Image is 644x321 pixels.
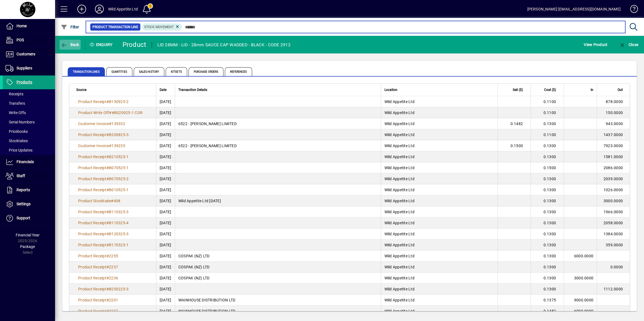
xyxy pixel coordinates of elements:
span: # [107,276,109,280]
span: Source [76,87,86,93]
span: Product Receipt [78,210,107,214]
span: 3000.0000 [604,199,623,203]
span: 9000.0000 [574,298,593,302]
td: [DATE] [156,261,175,273]
span: 6000.0000 [574,309,593,313]
span: Close [619,42,638,47]
div: [PERSON_NAME] [EMAIL_ADDRESS][DOMAIN_NAME] [527,5,621,14]
span: Reports [17,188,30,192]
td: [DATE] [156,129,175,140]
td: WAINHOUSE DISTRIBUTION LTD [175,306,381,317]
span: 2236 [109,276,118,280]
span: Wild Appetite Ltd [384,110,414,115]
td: [DATE] [156,162,175,173]
td: 0.1300 [531,284,564,295]
td: 0.1500 [498,140,531,151]
span: Wild Appetite Ltd [384,232,414,236]
td: 0.1300 [531,261,564,273]
a: Product Receipt#B110325-3 [76,209,130,215]
span: Wild Appetite Ltd [384,155,414,159]
span: 1026.0000 [604,188,623,192]
a: Support [3,211,55,225]
div: Date [160,87,171,93]
span: 2237 [109,265,118,269]
span: B120325-3 [109,232,129,236]
span: Wild Appetite Ltd [384,133,414,137]
span: B070525-2 [109,177,129,181]
span: Product Receipt [78,188,107,192]
a: Product Receipt#B250225-3 [76,286,130,292]
a: Transfers [3,99,55,108]
a: Settings [3,197,55,211]
span: 7923.0000 [604,144,623,148]
span: Date [160,87,167,93]
span: Back [61,42,79,47]
td: 6522 - [PERSON_NAME] LIMITED [175,140,381,151]
td: COSPAK (NZ) LTD [175,250,381,261]
span: Wild Appetite Ltd [384,276,414,280]
button: Add [73,4,91,14]
span: Kitsets [166,67,187,76]
span: B110325-3 [109,210,129,214]
span: Settings [17,202,31,206]
span: Product Receipt [78,221,107,225]
app-page-header-button: Back [55,40,85,50]
span: Product Receipt [78,232,107,236]
td: 0.1100 [531,107,564,118]
a: Product Write Off##B020925-1 COR [76,110,144,116]
button: Close [618,40,640,50]
td: [DATE] [156,140,175,151]
span: Wild Appetite Ltd [384,265,414,269]
button: Profile [91,4,108,14]
td: [DATE] [156,228,175,239]
app-page-header-button: Close enquiry [613,40,644,50]
td: 0.1375 [531,295,564,306]
span: Wild Appetite Ltd [384,188,414,192]
a: Product Receipt#B170325-1 [76,242,130,248]
td: [DATE] [156,118,175,129]
span: 1966.0000 [604,210,623,214]
span: 408 [114,199,121,203]
td: [DATE] [156,151,175,162]
span: Wild Appetite Ltd [384,199,414,203]
span: 2086.0000 [604,166,623,170]
a: Customers [3,47,55,61]
mat-chip: Product Transaction Type: Stock movement [142,23,182,31]
span: Product Receipt [78,287,107,291]
span: Purchase Orders [189,67,224,76]
span: View Product [584,40,607,49]
td: [DATE] [156,295,175,306]
span: Wild Appetite Ltd [384,122,414,126]
a: Product Receipt#B210525-1 [76,154,130,160]
button: Back [59,40,81,50]
td: 0.1300 [531,184,564,195]
a: Product Receipt#2207 [76,308,120,314]
span: Sell ($) [513,87,523,93]
span: Wild Appetite Ltd [384,210,414,214]
span: Sales History [134,67,164,76]
span: Product Receipt [78,243,107,247]
span: POS [17,38,24,42]
td: [DATE] [156,239,175,250]
span: # [107,298,109,302]
span: B250225-3 [109,287,129,291]
span: Product Receipt [78,177,107,181]
span: 6000.0000 [574,254,593,258]
span: # [109,110,111,115]
td: [DATE] [156,273,175,284]
span: Wild Appetite Ltd [384,254,414,258]
span: Product Receipt [78,133,107,137]
td: 0.1300 [531,140,564,151]
span: 150.0000 [606,110,623,115]
span: Wild Appetite Ltd [384,99,414,104]
span: B150925-2 [109,99,129,104]
span: Wild Appetite Ltd [384,144,414,148]
div: Source [76,87,153,93]
span: 3000.0000 [574,276,593,280]
span: Transfers [6,101,25,106]
span: Home [17,24,27,28]
span: # [107,254,109,258]
span: Products [17,80,32,84]
a: Pricebooks [3,127,55,136]
span: # [107,309,109,313]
